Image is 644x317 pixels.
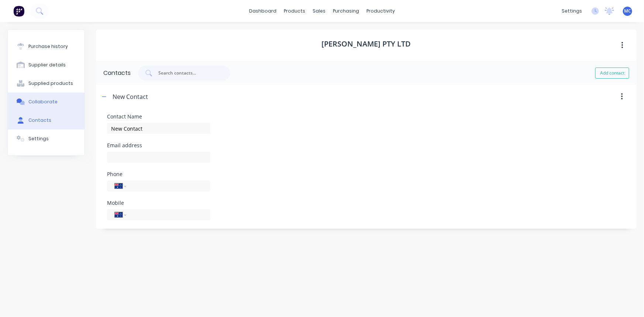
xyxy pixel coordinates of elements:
[8,130,85,148] button: Settings
[595,68,629,79] button: Add contact
[8,111,85,130] button: Contacts
[8,74,85,93] button: Supplied products
[558,6,586,17] div: settings
[158,69,219,77] input: Search contacts...
[107,114,210,119] div: Contact Name
[28,62,66,68] div: Supplier details
[107,143,210,148] div: Email address
[8,93,85,111] button: Collaborate
[329,6,363,17] div: purchasing
[28,99,58,105] div: Collaborate
[28,80,73,87] div: Supplied products
[8,56,85,74] button: Supplier details
[363,6,399,17] div: productivity
[280,6,309,17] div: products
[107,200,210,206] div: Mobile
[322,39,411,48] h1: [PERSON_NAME] Pty Ltd
[624,8,631,14] span: MC
[107,172,210,177] div: Phone
[113,85,148,108] div: New Contact
[8,37,85,56] button: Purchase history
[13,6,24,17] img: Factory
[309,6,329,17] div: sales
[28,135,49,142] div: Settings
[28,43,68,50] div: Purchase history
[103,69,131,77] div: Contacts
[245,6,280,17] a: dashboard
[28,117,51,124] div: Contacts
